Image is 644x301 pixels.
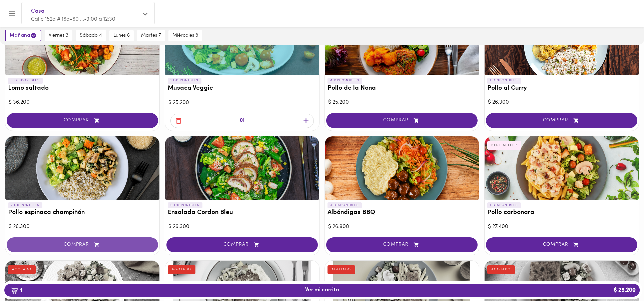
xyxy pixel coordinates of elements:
[165,136,319,200] div: Ensalada Cordon Bleu
[141,33,161,39] span: martes 7
[328,223,476,231] div: $ 26.900
[335,118,469,123] span: COMPRAR
[487,85,636,92] h3: Pollo al Curry
[328,85,476,92] h3: Pollo de la Nona
[7,113,158,128] button: COMPRAR
[168,265,195,274] div: AGOTADO
[488,223,635,231] div: $ 27.400
[494,118,629,123] span: COMPRAR
[605,262,637,294] iframe: Messagebird Livechat Widget
[486,113,637,128] button: COMPRAR
[45,30,72,41] button: viernes 3
[328,202,362,208] p: 3 DISPONIBLES
[15,118,150,123] span: COMPRAR
[487,78,521,84] p: 1 DISPONIBLES
[109,30,134,41] button: lunes 6
[8,209,157,216] h3: Pollo espinaca champiñón
[168,223,316,231] div: $ 26.300
[4,5,20,22] button: Menu
[487,141,521,150] div: BEST SELLER
[5,136,159,200] div: Pollo espinaca champiñón
[487,202,521,208] p: 1 DISPONIBLES
[15,242,150,248] span: COMPRAR
[486,237,637,252] button: COMPRAR
[49,33,68,39] span: viernes 3
[328,209,476,216] h3: Albóndigas BBQ
[8,85,157,92] h3: Lomo saltado
[328,78,362,84] p: 4 DISPONIBLES
[9,99,156,106] div: $ 36.200
[8,78,43,84] p: 5 DISPONIBLES
[168,30,202,41] button: miércoles 8
[6,286,26,295] b: 1
[137,30,165,41] button: martes 7
[9,223,156,231] div: $ 26.300
[335,242,469,248] span: COMPRAR
[4,284,640,297] button: 1Ver mi carrito$ 25.200
[494,242,629,248] span: COMPRAR
[240,117,244,125] p: 01
[76,30,106,41] button: sábado 4
[487,209,636,216] h3: Pollo carbonara
[487,265,515,274] div: AGOTADO
[31,7,138,16] span: Casa
[31,17,115,22] span: Calle 152a # 16a-60 ... • 9:00 a 12:30
[7,237,158,252] button: COMPRAR
[326,237,478,252] button: COMPRAR
[8,265,36,274] div: AGOTADO
[175,242,309,248] span: COMPRAR
[168,202,202,208] p: 6 DISPONIBLES
[5,30,41,41] button: mañana
[328,265,355,274] div: AGOTADO
[8,202,42,208] p: 2 DISPONIBLES
[325,136,479,200] div: Albóndigas BBQ
[168,78,201,84] p: 1 DISPONIBLES
[113,33,130,39] span: lunes 6
[168,85,316,92] h3: Musaca Veggie
[326,113,478,128] button: COMPRAR
[172,33,198,39] span: miércoles 8
[485,136,639,200] div: Pollo carbonara
[168,209,316,216] h3: Ensalada Cordon Bleu
[10,32,37,39] span: mañana
[10,287,18,294] img: cart.png
[305,287,339,293] span: Ver mi carrito
[80,33,102,39] span: sábado 4
[166,237,318,252] button: COMPRAR
[488,99,635,106] div: $ 26.300
[168,99,316,107] div: $ 25.200
[328,99,476,106] div: $ 25.200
